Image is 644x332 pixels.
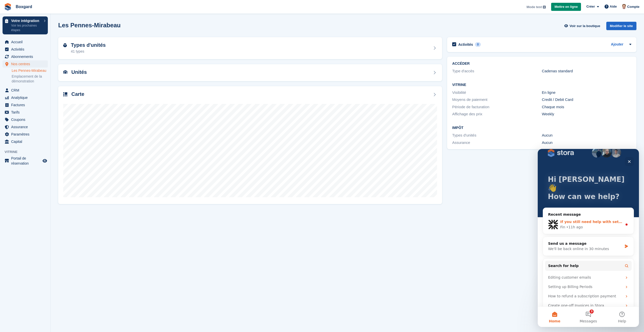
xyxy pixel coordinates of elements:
div: Affichage des prix [452,111,542,117]
span: Voir sur la boutique [570,24,600,29]
a: Carte [58,86,442,204]
h2: Activités [458,42,473,47]
a: Boxgard [14,3,34,11]
span: Accueil [11,38,41,46]
span: If you still need help with setting up Sensorberg or have any questions about the process, I’m he... [23,71,424,75]
p: Hi [PERSON_NAME] 👋 [10,26,91,43]
span: Abonnements [11,53,41,60]
h2: Unités [71,69,87,75]
span: Vitrine [5,149,50,154]
span: Nos centres [11,60,41,68]
img: Alban Mackay [621,4,627,9]
img: stora-icon-8386f47178a22dfd0bd8f6a31ec36ba5ce8667c1dd55bd0f319d3a0aa187defe.svg [4,3,12,11]
span: Coupons [11,116,41,123]
div: Fin [23,76,28,81]
div: Recent messageProfile image for FinIf you still need help with setting up Sensorberg or have any ... [5,59,96,85]
a: menu [3,116,48,123]
span: Analytique [11,94,41,101]
div: Type d'accès [452,68,542,74]
a: Modifier le site [606,22,636,32]
span: Activités [11,46,41,53]
div: Send us a message [10,92,85,97]
a: menu [3,101,48,108]
img: unit-type-icn-2b2737a686de81e16bb02015468b77c625bbabd49415b5ef34ead5e3b44a266d.svg [63,43,67,47]
h2: Vitrine [452,83,631,87]
div: We'll be back online in 30 minutes [10,97,85,103]
div: Moyens de paiement [452,97,542,103]
span: Capital [11,138,41,145]
a: menu [3,53,48,60]
a: menu [3,94,48,101]
h2: Les Pennes-Mirabeau [58,22,121,29]
div: Cadenas standard [542,68,631,74]
h2: Impôt [452,126,631,130]
div: How to refund a subscription payment [7,143,94,152]
a: Unités [58,64,442,81]
button: Messages [34,158,67,178]
div: Période de facturation [452,104,542,110]
div: How to refund a subscription payment [10,145,85,150]
a: Les Pennes-Mirabeau [12,68,48,73]
span: Créer [586,4,595,9]
span: Mettre en ligne [554,4,578,9]
div: Create one-off Invoices in Stora [10,154,85,159]
a: menu [3,109,48,116]
div: Setting up Billing Periods [7,133,94,143]
a: menu [3,87,48,94]
div: Types d'unités [452,132,542,138]
div: 0 [475,42,481,47]
span: Search for help [10,114,41,120]
span: Home [11,170,23,174]
a: menu [3,138,48,145]
div: • 11h ago [29,76,45,81]
div: Credit / Debit Card [542,97,631,103]
img: map-icn-33ee37083ee616e46c38cad1a60f524a97daa1e2b2c8c0bc3eb3415660979fc1.svg [63,92,67,96]
span: Help [80,170,88,174]
span: Tarifs [11,109,41,116]
a: Voir sur la boutique [564,22,602,30]
a: Boutique d'aperçu [42,158,48,164]
img: icon-info-grey-7440780725fd019a000dd9b08b2336e03edf1995a4989e88bcd33f0948082b44.svg [543,6,546,9]
iframe: Intercom live chat [538,149,639,327]
a: menu [3,131,48,138]
span: Mode test [527,5,542,10]
a: Emplacement de la démonstration [12,74,48,84]
a: menu [3,60,48,68]
img: unit-icn-7be61d7bf1b0ce9d3e12c5938cc71ed9869f7b940bace4675aadf7bd6d80202e.svg [63,70,67,74]
div: En ligne [542,90,631,96]
div: Profile image for FinIf you still need help with setting up Sensorberg or have any questions abou... [5,66,96,85]
div: Editing customer emails [10,126,85,131]
div: Close [87,8,96,17]
span: Factures [11,101,41,108]
div: Chaque mois [542,104,631,110]
p: Voir les prochaines étapes [11,23,41,32]
span: Aide [610,4,617,9]
div: Modifier le site [606,22,636,30]
div: Create one-off Invoices in Stora [7,152,94,161]
p: Votre intégration [11,19,41,23]
div: Recent message [10,63,91,68]
a: Ajouter [611,42,623,48]
div: Assurance [452,140,542,146]
a: Types d'unités 41 types [58,37,442,59]
img: Profile image for Fin [10,71,20,81]
span: Portail de réservation [11,156,41,166]
a: menu [3,123,48,130]
a: Mettre en ligne [551,3,581,11]
span: CRM [11,87,41,94]
button: Search for help [7,112,94,122]
span: Messages [42,170,59,174]
span: Compte [627,4,639,9]
h2: Carte [71,91,84,97]
a: Votre intégration Voir les prochaines étapes [3,16,48,34]
div: Editing customer emails [7,124,94,133]
button: Help [68,158,101,178]
div: Setting up Billing Periods [10,135,85,141]
h2: ACCÉDER [452,62,631,66]
a: menu [3,156,48,166]
div: Aucun [542,132,631,138]
div: Visibilité [452,90,542,96]
span: Assurance [11,123,41,130]
div: Aucun [542,140,631,146]
span: Paramètres [11,131,41,138]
